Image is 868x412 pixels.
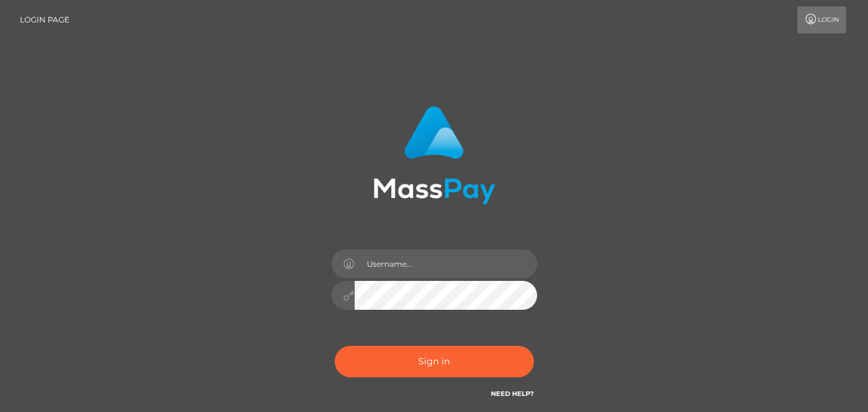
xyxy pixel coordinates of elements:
[355,249,537,278] input: Username...
[797,6,846,33] a: Login
[373,106,495,204] img: MassPay Login
[491,390,534,398] a: Need Help?
[335,346,534,377] button: Sign in
[20,6,69,33] a: Login Page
